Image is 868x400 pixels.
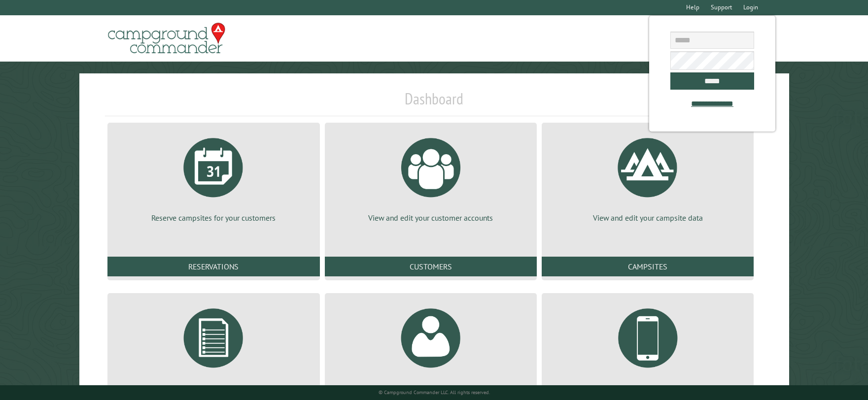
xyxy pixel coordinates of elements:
[325,257,537,276] a: Customers
[379,389,490,396] small: © Campground Commander LLC. All rights reserved.
[337,301,525,394] a: View and edit your Campground Commander account
[542,257,754,276] a: Campsites
[119,383,308,394] p: Generate reports about your campground
[105,89,763,116] h1: Dashboard
[554,212,742,223] p: View and edit your campsite data
[119,301,308,394] a: Generate reports about your campground
[107,257,319,276] a: Reservations
[337,383,525,394] p: View and edit your Campground Commander account
[554,383,742,394] p: Manage customer communications
[105,19,228,58] img: Campground Commander
[337,131,525,223] a: View and edit your customer accounts
[554,131,742,223] a: View and edit your campsite data
[554,301,742,394] a: Manage customer communications
[337,212,525,223] p: View and edit your customer accounts
[119,131,308,223] a: Reserve campsites for your customers
[119,212,308,223] p: Reserve campsites for your customers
